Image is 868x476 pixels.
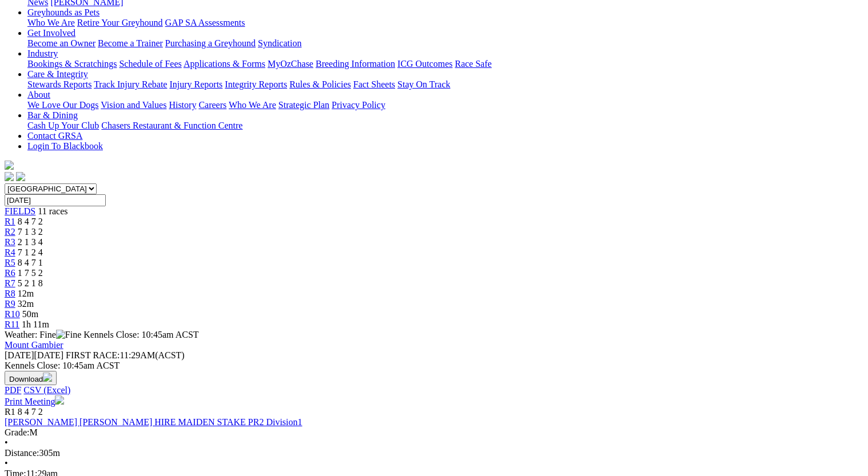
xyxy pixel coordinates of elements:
a: R1 [5,217,15,226]
a: R10 [5,309,20,319]
a: R4 [5,247,15,257]
span: Grade: [5,427,30,437]
span: [DATE] [5,350,63,360]
span: R5 [5,258,15,267]
a: R9 [5,299,15,309]
span: 7 1 3 2 [18,227,43,237]
img: facebook.svg [5,172,14,181]
a: Injury Reports [169,79,222,89]
span: Kennels Close: 10:45am ACST [83,330,198,339]
a: Cash Up Your Club [27,121,99,130]
div: About [27,100,863,110]
a: Stewards Reports [27,79,91,89]
span: • [5,438,8,447]
span: 7 1 2 4 [18,247,43,257]
a: Care & Integrity [27,69,88,79]
a: Bar & Dining [27,110,78,120]
span: 1h 11m [22,319,49,329]
div: 305m [5,448,863,458]
div: Industry [27,59,863,69]
a: FIELDS [5,206,35,216]
input: Select date [5,194,106,206]
a: Who We Are [27,18,75,27]
span: 8 4 7 2 [18,407,43,417]
a: Schedule of Fees [119,59,181,69]
a: R8 [5,289,15,298]
a: Retire Your Greyhound [77,18,163,27]
span: R1 [5,407,15,417]
a: ICG Outcomes [397,59,452,69]
a: [PERSON_NAME] [PERSON_NAME] HIRE MAIDEN STAKE PR2 Division1 [5,417,302,427]
span: 8 4 7 2 [18,217,43,226]
img: logo-grsa-white.png [5,161,14,170]
a: Become a Trainer [98,38,163,48]
span: [DATE] [5,350,34,360]
img: printer.svg [55,395,64,405]
a: R3 [5,237,15,247]
span: 1 7 5 2 [18,268,43,278]
div: Download [5,385,863,395]
a: Strategic Plan [278,100,329,110]
span: 32m [18,299,34,309]
a: History [169,100,196,110]
a: Industry [27,49,58,58]
a: We Love Our Dogs [27,100,98,110]
span: FIRST RACE: [66,350,120,360]
a: Purchasing a Greyhound [165,38,256,48]
span: Weather: Fine [5,330,83,339]
a: MyOzChase [268,59,313,69]
a: Vision and Values [101,100,166,110]
a: About [27,90,50,99]
a: Stay On Track [397,79,450,89]
a: Mount Gambier [5,340,63,350]
a: Applications & Forms [184,59,265,69]
a: Integrity Reports [225,79,287,89]
a: Race Safe [455,59,491,69]
div: Get Involved [27,38,863,49]
div: M [5,427,863,438]
a: Login To Blackbook [27,141,103,151]
a: Who We Are [229,100,276,110]
a: Get Involved [27,28,75,38]
img: twitter.svg [16,172,25,181]
span: 5 2 1 8 [18,278,43,288]
a: Bookings & Scratchings [27,59,117,69]
a: Track Injury Rebate [94,79,167,89]
a: Privacy Policy [332,100,385,110]
a: Fact Sheets [353,79,395,89]
a: Become an Owner [27,38,95,48]
a: Rules & Policies [289,79,351,89]
a: PDF [5,385,21,395]
img: Fine [56,330,81,340]
a: R2 [5,227,15,237]
a: R11 [5,319,19,329]
span: 11 races [38,206,67,216]
a: Breeding Information [316,59,395,69]
span: 11:29AM(ACST) [66,350,185,360]
a: Chasers Restaurant & Function Centre [101,121,242,130]
div: Greyhounds as Pets [27,18,863,28]
span: • [5,458,8,468]
a: R7 [5,278,15,288]
a: Greyhounds as Pets [27,7,99,17]
span: 2 1 3 4 [18,237,43,247]
div: Care & Integrity [27,79,863,90]
a: R6 [5,268,15,278]
a: Syndication [258,38,301,48]
a: Contact GRSA [27,131,82,141]
span: 8 4 7 1 [18,258,43,267]
div: Bar & Dining [27,121,863,131]
div: Kennels Close: 10:45am ACST [5,361,863,371]
a: Print Meeting [5,397,64,406]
